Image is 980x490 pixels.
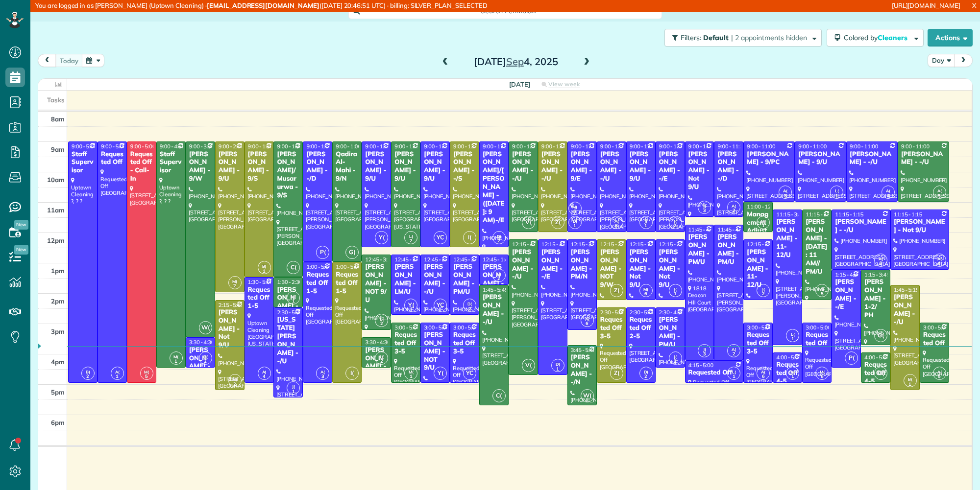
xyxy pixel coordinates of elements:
[835,211,863,218] span: 11:15 - 1:15
[845,351,858,365] span: P(
[218,150,242,184] div: [PERSON_NAME] - 9/U
[258,372,270,381] small: 4
[893,293,917,327] div: [PERSON_NAME] - -/U
[688,362,714,369] span: 4:15 - 5:00
[541,248,564,281] div: [PERSON_NAME] - -/E
[894,211,922,218] span: 11:15 - 1:15
[203,354,208,359] span: B(
[506,55,524,68] span: Sep
[573,218,577,224] span: D(
[835,188,839,193] span: L(
[492,389,506,402] span: C(
[614,218,619,224] span: A(
[306,271,329,296] div: Requested Off 1-5
[287,297,299,306] small: 1
[375,319,388,328] small: 2
[669,221,682,231] small: 2
[199,321,212,334] span: W(
[717,233,740,266] div: [PERSON_NAME] - PM/U
[365,339,391,346] span: 3:30 - 4:30
[276,316,300,365] div: [US_STATE][PERSON_NAME] - -/U
[512,241,540,248] span: 12:15 - 4:45
[51,297,65,305] span: 2pm
[434,367,447,380] span: Y(
[610,284,623,297] span: Z(
[816,372,828,381] small: 6
[640,289,652,299] small: 6
[850,143,878,150] span: 9:00 - 11:00
[644,218,647,224] span: J(
[732,369,736,374] span: L(
[394,331,417,356] div: Requested Off 3-5
[51,419,65,426] span: 6pm
[669,357,682,366] small: 2
[434,231,447,244] span: YC
[262,263,267,269] span: B(
[483,286,508,293] span: 1:45 - 5:45
[394,143,423,150] span: 9:00 - 12:30
[571,143,599,150] span: 9:00 - 12:00
[747,241,775,248] span: 12:15 - 2:15
[629,150,653,184] div: [PERSON_NAME] - 9/U
[345,367,359,380] span: I(
[51,327,65,335] span: 3pm
[552,365,564,374] small: 1
[882,191,894,201] small: 4
[306,143,332,150] span: 9:00 - 1:00
[674,218,677,224] span: J(
[258,267,270,276] small: 1
[630,143,658,150] span: 9:00 - 12:00
[497,271,501,277] span: B(
[901,150,946,167] div: [PERSON_NAME] - -/U
[482,263,506,304] div: [PERSON_NAME] - 11-12/U
[864,271,890,278] span: 1:15 - 3:45
[728,350,740,359] small: 2
[111,372,123,381] small: 1
[761,218,766,224] span: M(
[600,150,623,184] div: [PERSON_NAME] - -/U
[747,324,772,331] span: 3:00 - 5:00
[600,309,626,316] span: 2:30 - 5:00
[732,203,736,209] span: A(
[365,143,393,150] span: 9:00 - 12:30
[405,236,417,246] small: 2
[335,271,359,296] div: Requested Off 1-5
[928,54,955,67] button: Day
[404,299,417,312] span: Y(
[424,324,449,331] span: 3:00 - 5:00
[276,150,300,200] div: [PERSON_NAME]/Musarurwa - 9/S
[746,248,770,289] div: [PERSON_NAME] - 11-12/U
[47,206,65,214] span: 11am
[380,316,384,322] span: L(
[569,207,581,216] small: 6
[541,150,564,184] div: [PERSON_NAME] - -/U
[659,309,685,316] span: 2:30 - 4:30
[717,226,746,233] span: 11:45 - 4:15
[688,150,711,191] div: [PERSON_NAME] - Not 9/U
[805,218,829,276] div: [PERSON_NAME] - [DATE]: 11 AM// PM/U
[937,369,942,374] span: A(
[786,334,799,344] small: 1
[757,372,769,381] small: 6
[159,150,183,175] div: Staff Supervisor
[115,369,120,374] span: A(
[55,54,83,67] button: today
[664,29,822,47] button: Filters: Default | 2 appointments hidden
[375,357,388,366] small: 2
[879,256,883,261] span: A(
[423,150,447,184] div: [PERSON_NAME] - 9/U
[806,211,834,218] span: 11:15 - 2:15
[320,369,325,374] span: A(
[229,380,241,389] small: 2
[717,143,746,150] span: 9:00 - 11:30
[316,246,329,259] span: P(
[541,143,570,150] span: 9:00 - 12:00
[849,150,895,167] div: [PERSON_NAME] - -/U
[805,331,829,348] div: Requested Off
[189,150,212,184] div: [PERSON_NAME] - 9/W
[394,263,417,296] div: [PERSON_NAME] - LM/U
[908,376,912,382] span: B(
[728,372,740,381] small: 1
[600,241,629,248] span: 12:15 - 2:15
[47,236,65,244] span: 12pm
